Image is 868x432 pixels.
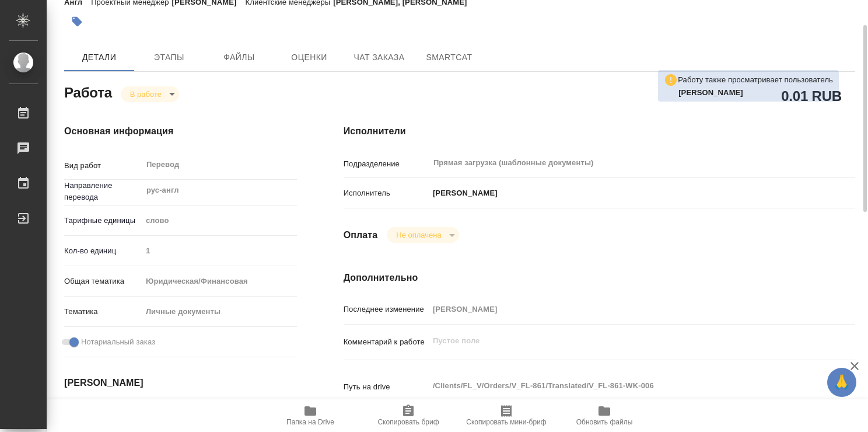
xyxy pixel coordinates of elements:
[64,376,297,390] h4: [PERSON_NAME]
[344,304,429,315] p: Последнее изменение
[261,399,359,432] button: Папка на Drive
[344,336,429,348] p: Комментарий к работе
[429,187,498,199] p: [PERSON_NAME]
[387,227,459,243] div: В работе
[64,9,90,34] button: Добавить тэг
[211,50,267,65] span: Файлы
[457,399,555,432] button: Скопировать мини-бриф
[81,336,155,348] span: Нотариальный заказ
[344,187,429,199] p: Исполнитель
[64,160,142,172] p: Вид работ
[678,88,743,97] b: [PERSON_NAME]
[121,86,179,102] div: В работе
[281,50,337,65] span: Оценки
[64,245,142,257] p: Кол-во единиц
[393,230,444,240] button: Не оплачена
[359,399,457,432] button: Скопировать бриф
[344,271,855,285] h4: Дополнительно
[286,418,334,426] span: Папка на Drive
[64,124,297,138] h4: Основная информация
[429,301,813,318] input: Пустое поле
[141,50,197,65] span: Этапы
[832,370,852,395] span: 🙏
[827,368,856,397] button: 🙏
[421,50,477,65] span: SmartCat
[377,418,439,426] span: Скопировать бриф
[142,302,297,322] div: Личные документы
[64,215,142,227] p: Тарифные единицы
[466,418,546,426] span: Скопировать мини-бриф
[127,89,165,99] button: В работе
[429,376,813,396] textarea: /Clients/FL_V/Orders/V_FL-861/Translated/V_FL-861-WK-006
[344,228,378,242] h4: Оплата
[678,74,833,86] p: Работу также просматривает пользователь
[64,81,112,102] h2: Работа
[71,50,127,65] span: Детали
[142,242,297,259] input: Пустое поле
[344,124,855,138] h4: Исполнители
[351,50,407,65] span: Чат заказа
[142,271,297,291] div: Юридическая/Финансовая
[64,306,142,318] p: Тематика
[142,211,297,231] div: слово
[678,87,833,99] p: Гусев Александр
[64,180,142,203] p: Направление перевода
[344,381,429,393] p: Путь на drive
[555,399,653,432] button: Обновить файлы
[344,158,429,170] p: Подразделение
[64,276,142,287] p: Общая тематика
[576,418,633,426] span: Обновить файлы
